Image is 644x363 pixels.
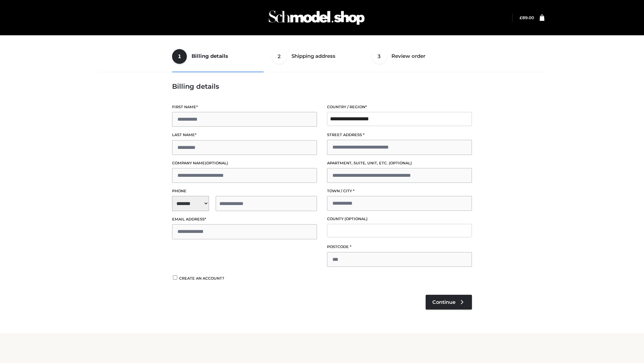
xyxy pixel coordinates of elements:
[172,216,317,223] label: Email address
[327,132,472,138] label: Street address
[426,295,472,310] a: Continue
[520,15,522,20] span: £
[432,299,455,305] span: Continue
[389,161,412,165] span: (optional)
[344,216,368,221] span: (optional)
[179,276,224,281] span: Create an account?
[205,161,228,165] span: (optional)
[520,15,534,20] a: £89.00
[327,160,472,166] label: Apartment, suite, unit, etc.
[327,244,472,250] label: Postcode
[520,15,534,20] bdi: 89.00
[266,4,367,31] img: Schmodel Admin 964
[327,188,472,194] label: Town / City
[172,275,178,280] input: Create an account?
[172,188,317,194] label: Phone
[172,82,472,90] h3: Billing details
[327,104,472,110] label: Country / Region
[172,104,317,110] label: First name
[172,160,317,166] label: Company name
[327,216,472,222] label: County
[172,132,317,138] label: Last name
